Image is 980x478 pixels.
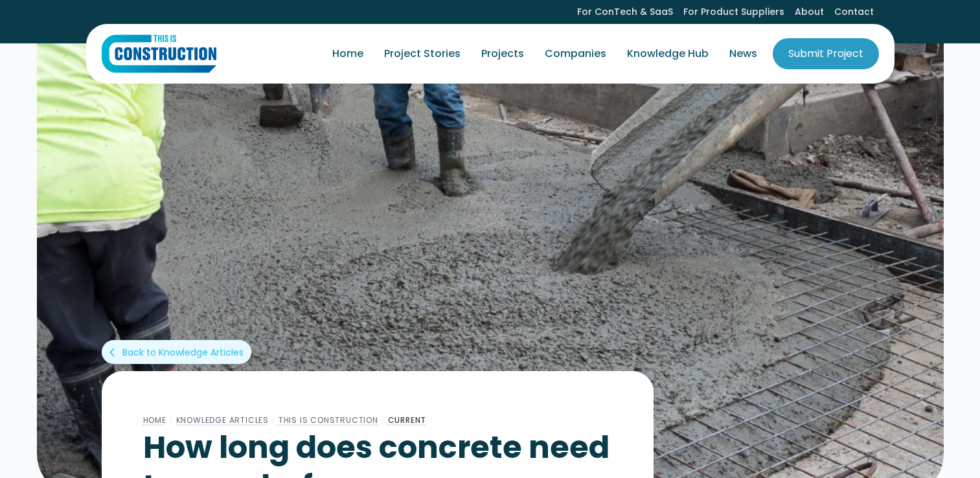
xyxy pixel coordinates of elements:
[143,415,166,426] a: Home
[471,36,534,72] a: Projects
[102,34,216,73] a: home
[788,46,863,62] div: Submit Project
[109,346,120,359] div: arrow_back_ios
[378,413,388,428] div: /
[279,415,378,426] a: This Is Construction
[534,36,617,72] a: Companies
[176,415,269,426] a: Knowledge Articles
[374,36,471,72] a: Project Stories
[269,413,279,428] div: /
[773,38,879,69] a: Submit Project
[617,36,719,72] a: Knowledge Hub
[102,34,216,73] img: This Is Construction Logo
[102,340,251,364] a: arrow_back_iosBack to Knowledge Articles
[719,36,768,72] a: News
[166,413,176,428] div: /
[122,346,244,359] div: Back to Knowledge Articles
[388,415,427,426] a: Current
[322,36,374,72] a: Home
